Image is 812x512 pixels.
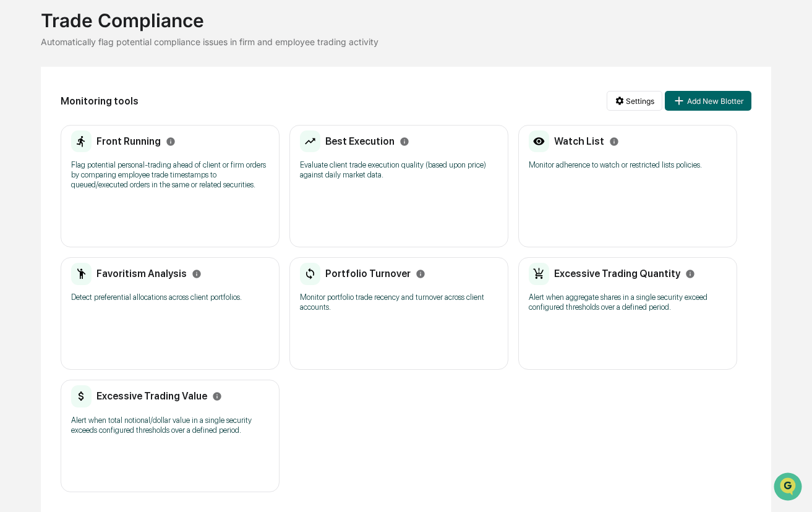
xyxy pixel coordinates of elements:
[554,135,604,147] h2: Watch List
[416,269,425,279] svg: Info
[96,268,187,279] h2: Favoritism Analysis
[554,268,680,279] h2: Excessive Trading Quantity
[123,210,150,219] span: Pylon
[300,292,498,312] p: Monitor portfolio trade recency and turnover across client accounts.
[12,26,225,46] p: How can we help?
[12,95,35,117] img: 1746055101610-c473b297-6a78-478c-a979-82029cc54cd1
[42,95,203,107] div: Start new chat
[71,416,269,435] p: Alert when total notional/dollar value in a single security exceeds configured thresholds over a ...
[42,107,156,117] div: We're available if you need us!
[7,151,85,173] a: 🖐️Preclearance
[400,137,409,147] svg: Info
[665,91,751,111] button: Add New Blotter
[772,471,806,505] iframe: Open customer support
[102,156,153,168] span: Attestations
[609,137,619,147] svg: Info
[685,269,695,279] svg: Info
[71,292,269,302] p: Detect preferential allocations across client portfolios.
[529,160,727,170] p: Monitor adherence to watch or restricted lists policies.
[192,269,202,279] svg: Info
[300,160,498,180] p: Evaluate client trade execution quality (based upon price) against daily market data.
[212,391,222,401] svg: Info
[96,135,161,147] h2: Front Running
[96,390,207,402] h2: Excessive Trading Value
[166,137,176,147] svg: Info
[25,179,78,192] span: Data Lookup
[71,160,269,190] p: Flag potential personal-trading ahead of client or firm orders by comparing employee trade timest...
[25,156,80,168] span: Preclearance
[325,135,395,147] h2: Best Execution
[41,36,772,47] div: Automatically flag potential compliance issues in firm and employee trading activity
[12,157,22,167] div: 🖐️
[61,95,139,107] h2: Monitoring tools
[90,157,100,167] div: 🗄️
[12,181,22,190] div: 🔎
[325,268,411,279] h2: Portfolio Turnover
[529,292,727,312] p: Alert when aggregate shares in a single security exceed configured thresholds over a defined period.
[85,151,158,173] a: 🗄️Attestations
[210,98,225,113] button: Start new chat
[607,91,662,111] button: Settings
[87,209,150,219] a: Powered byPylon
[7,174,83,197] a: 🔎Data Lookup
